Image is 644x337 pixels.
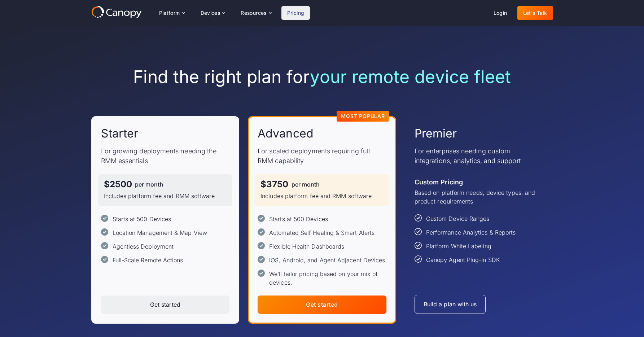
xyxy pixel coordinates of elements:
div: Get started [150,301,180,308]
div: Starts at 500 Devices [269,215,328,223]
div: Automated Self Healing & Smart Alerts [269,228,374,237]
p: For growing deployments needing the RMM essentials [101,146,230,166]
div: Performance Analytics & Reports [426,228,516,237]
div: Platform White Labeling [426,242,491,250]
a: Build a plan with us [415,295,486,314]
div: Location Management & Map View [113,228,207,237]
div: $3750 [260,180,288,189]
div: $2500 [104,180,132,189]
div: Canopy Agent Plug-In SDK [426,255,500,264]
div: Starts at 500 Devices [113,215,171,223]
h1: Find the right plan for [91,66,553,87]
p: Based on platform needs, device types, and product requirements [415,188,543,206]
div: per month [292,181,320,187]
div: Get started [306,301,338,308]
div: Custom Pricing [415,177,463,187]
div: Most Popular [341,114,385,119]
p: Includes platform fee and RMM software [260,192,384,200]
div: Full-Scale Remote Actions [113,256,183,264]
h2: Premier [415,126,457,141]
a: Login [488,6,513,20]
a: Pricing [281,6,310,20]
div: We’ll tailor pricing based on your mix of devices. [269,270,386,287]
h2: Starter [101,126,139,141]
a: Let's Talk [517,6,553,20]
div: per month [135,181,163,187]
div: Flexible Health Dashboards [269,242,344,251]
div: Platform [159,10,180,16]
div: Custom Device Ranges [426,214,490,223]
div: Agentless Deployment [113,242,174,251]
p: For scaled deployments requiring full RMM capability [258,146,386,166]
h2: Advanced [258,126,314,141]
p: Includes platform fee and RMM software [104,192,227,200]
div: Build a plan with us [424,301,477,308]
div: iOS, Android, and Agent Adjacent Devices [269,256,385,264]
p: For enterprises needing custom integrations, analytics, and support [415,146,543,166]
a: Get started [101,296,230,314]
div: Resources [241,10,267,16]
span: your remote device fleet [310,66,511,87]
a: Get started [258,296,386,314]
div: Devices [201,10,220,16]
